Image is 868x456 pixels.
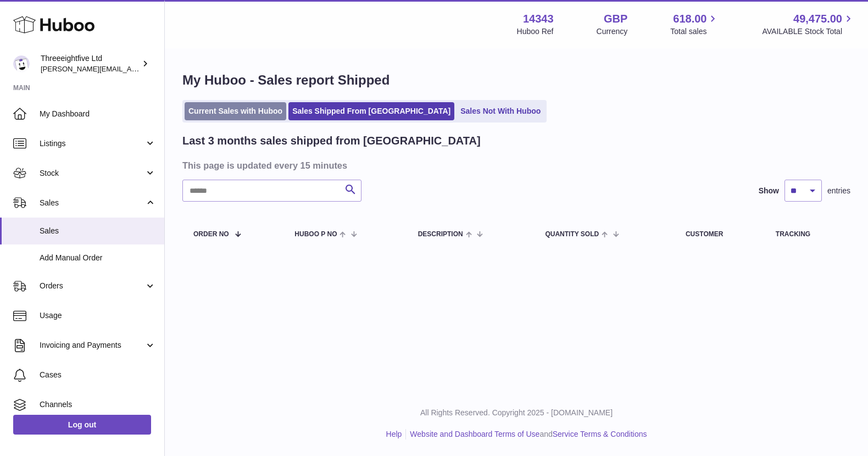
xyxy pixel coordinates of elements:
div: Currency [597,26,628,37]
span: Listings [40,138,144,149]
a: Sales Shipped From [GEOGRAPHIC_DATA] [288,102,454,120]
span: [PERSON_NAME][EMAIL_ADDRESS][DOMAIN_NAME] [41,64,220,73]
h2: Last 3 months sales shipped from [GEOGRAPHIC_DATA] [182,134,481,148]
span: entries [827,186,850,196]
a: Log out [13,415,151,435]
span: Invoicing and Payments [40,340,144,351]
span: Stock [40,168,144,179]
span: Channels [40,399,156,410]
span: Sales [40,198,144,208]
div: Threeeightfive Ltd [41,53,140,74]
div: Customer [686,231,754,238]
li: and [406,429,647,440]
span: Huboo P no [294,231,337,238]
h1: My Huboo - Sales report Shipped [182,71,850,89]
a: Sales Not With Huboo [457,102,544,120]
span: Sales [40,226,156,236]
a: Help [386,430,402,438]
a: Website and Dashboard Terms of Use [410,430,539,438]
span: Order No [193,231,229,238]
span: Orders [40,281,144,291]
span: My Dashboard [40,109,156,119]
img: james@threeeightfive.co [13,55,30,72]
span: Cases [40,370,156,380]
label: Show [759,186,779,196]
div: Tracking [776,231,839,238]
a: 618.00 Total sales [670,12,719,37]
span: Description [418,231,463,238]
span: Total sales [670,26,719,37]
span: Quantity Sold [545,231,599,238]
span: AVAILABLE Stock Total [762,26,855,37]
span: 49,475.00 [793,12,842,26]
span: Usage [40,310,156,321]
h3: This page is updated every 15 minutes [182,159,848,171]
div: Huboo Ref [517,26,554,37]
a: Current Sales with Huboo [185,102,286,120]
span: 618.00 [673,12,706,26]
strong: GBP [604,12,627,26]
strong: 14343 [523,12,554,26]
a: 49,475.00 AVAILABLE Stock Total [762,12,855,37]
p: All Rights Reserved. Copyright 2025 - [DOMAIN_NAME] [174,408,859,418]
a: Service Terms & Conditions [553,430,647,438]
span: Add Manual Order [40,253,156,263]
